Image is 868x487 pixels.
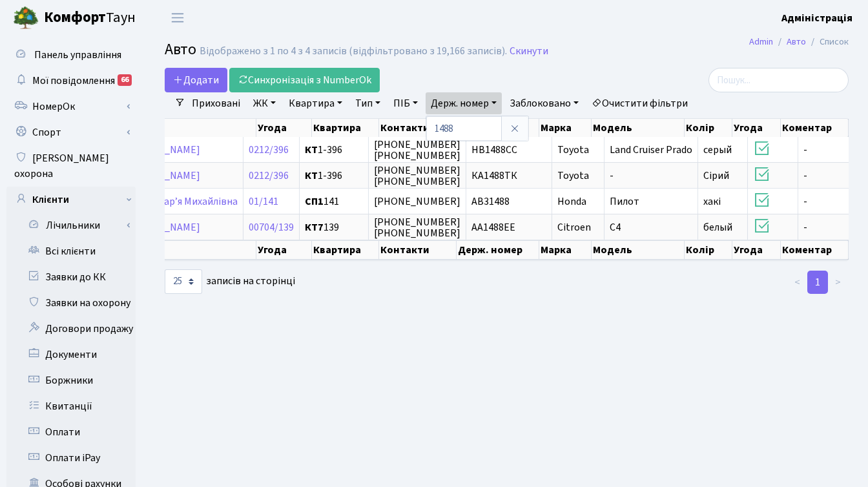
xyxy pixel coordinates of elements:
[610,143,692,157] span: Land Cruiser Prado
[806,35,849,49] li: Список
[200,45,507,57] div: Відображено з 1 по 4 з 4 записів (відфільтровано з 19,166 записів).
[305,222,363,233] span: 139
[6,119,136,145] a: Спорт
[350,92,386,114] a: Тип
[6,342,136,368] a: Документи
[539,240,591,260] th: Марка
[592,240,685,260] th: Модель
[510,45,548,57] a: Скинути
[803,143,807,157] span: -
[256,119,312,137] th: Угода
[6,445,136,471] a: Оплати iPay
[703,143,732,157] span: серый
[123,194,238,209] a: Юрчик Дар’я Михайлівна
[249,169,289,183] a: 0212/396
[781,11,852,25] b: Адміністрація
[685,240,732,260] th: Колір
[374,163,460,189] span: [PHONE_NUMBER] [PHONE_NUMBER]
[165,269,202,294] select: записів на сторінці
[732,240,781,260] th: Угода
[610,194,639,209] span: Пилот
[6,316,136,342] a: Договори продажу
[6,68,136,94] a: Мої повідомлення66
[13,5,39,31] img: logo.png
[6,419,136,445] a: Оплати
[187,92,245,114] a: Приховані
[374,215,460,240] span: [PHONE_NUMBER] [PHONE_NUMBER]
[374,138,460,163] span: [PHONE_NUMBER] [PHONE_NUMBER]
[708,68,849,92] input: Пошук...
[703,220,732,234] span: белый
[471,169,517,183] span: КА1488ТК
[807,271,828,294] a: 1
[115,119,256,137] th: ПІБ
[6,393,136,419] a: Квитанції
[6,145,136,187] a: [PERSON_NAME] охорона
[504,92,584,114] a: Заблоковано
[6,368,136,393] a: Боржники
[305,194,324,209] b: СП1
[388,92,423,114] a: ПІБ
[379,119,457,137] th: Контакти
[730,28,868,56] nav: breadcrumb
[305,169,318,183] b: КТ
[703,169,729,183] span: Сірий
[256,240,312,260] th: Угода
[305,220,324,234] b: КТ7
[803,220,807,234] span: -
[6,264,136,290] a: Заявки до КК
[557,143,589,157] span: Toyota
[379,240,457,260] th: Контакти
[249,194,278,209] a: 01/141
[539,119,591,137] th: Марка
[557,220,591,234] span: Citroen
[471,220,515,234] span: АА1488ЕЕ
[557,169,589,183] span: Toyota
[685,119,732,137] th: Колір
[610,169,614,183] span: -
[374,194,460,209] span: [PHONE_NUMBER]
[165,68,227,92] a: Додати
[161,7,194,28] button: Переключити навігацію
[471,194,510,209] span: AB31488
[165,269,295,294] label: записів на сторінці
[426,92,502,114] a: Держ. номер
[6,94,136,119] a: НомерОк
[471,143,517,157] span: НВ1488СС
[229,68,380,92] a: Синхронізація з NumberOk
[173,73,219,87] span: Додати
[457,240,539,260] th: Держ. номер
[165,38,196,61] span: Авто
[610,220,621,234] span: C4
[312,240,378,260] th: Квартира
[249,220,294,234] a: 00704/139
[305,171,363,181] span: 1-396
[248,92,281,114] a: ЖК
[592,119,685,137] th: Модель
[703,194,721,209] span: хакі
[44,7,106,28] b: Комфорт
[787,35,806,48] a: Авто
[6,238,136,264] a: Всі клієнти
[34,48,121,62] span: Панель управління
[749,35,773,48] a: Admin
[284,92,347,114] a: Квартира
[6,187,136,212] a: Клієнти
[803,169,807,183] span: -
[15,212,136,238] a: Лічильники
[803,194,807,209] span: -
[32,74,115,88] span: Мої повідомлення
[586,92,693,114] a: Очистити фільтри
[781,119,849,137] th: Коментар
[781,240,849,260] th: Коментар
[305,196,363,207] span: 141
[312,119,378,137] th: Квартира
[305,145,363,155] span: 1-396
[6,42,136,68] a: Панель управління
[249,143,289,157] a: 0212/396
[732,119,781,137] th: Угода
[557,194,586,209] span: Honda
[305,143,318,157] b: КТ
[115,240,256,260] th: ПІБ
[44,7,136,29] span: Таун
